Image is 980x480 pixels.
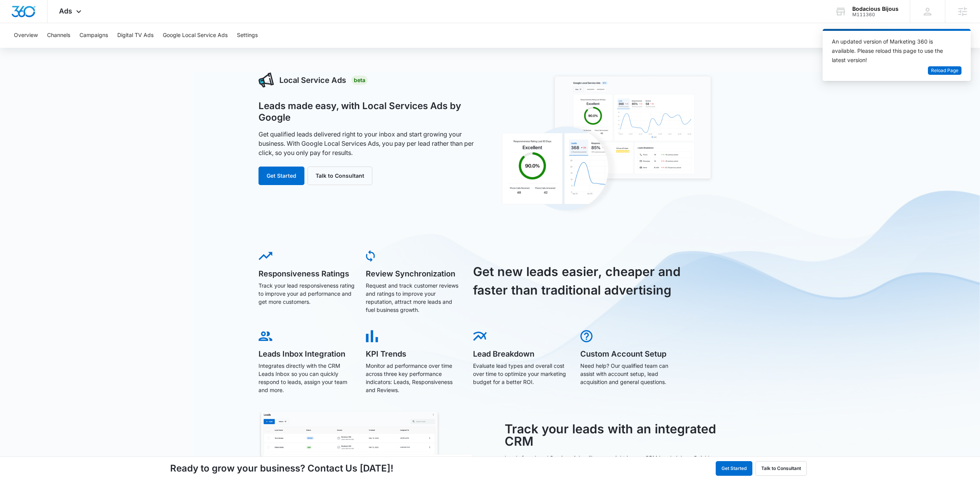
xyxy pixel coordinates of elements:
div: account id [852,12,899,17]
button: Get Started [259,167,304,185]
div: An updated version of Marketing 360 is available. Please reload this page to use the latest version! [832,37,952,65]
p: Integrates directly with the CRM Leads Inbox so you can quickly respond to leads, assign your tea... [259,362,355,394]
span: Reload Page [931,67,958,74]
p: Track your lead responsiveness rating to improve your ad performance and get more customers. [259,281,355,306]
h5: Leads Inbox Integration [259,350,355,358]
h5: Review Synchronization [366,270,462,278]
span: Ads [59,7,72,15]
button: Google Local Service Ads [163,23,228,48]
button: Channels [47,23,70,48]
h5: KPI Trends [366,350,462,358]
div: Beta [351,76,368,85]
p: Get qualified leads delivered right to your inbox and start growing your business. With Google Lo... [259,130,482,157]
button: Reload Page [928,66,961,75]
div: account name [852,6,899,12]
h5: Custom Account Setup [580,350,677,358]
h3: Local Service Ads [279,74,346,86]
p: Need help? Our qualified team can assist with account setup, lead acquisition and general questions. [580,362,677,386]
h5: Responsiveness Ratings [259,270,355,278]
p: Evaluate lead types and overall cost over time to optimize your marketing budget for a better ROI. [473,362,569,386]
h5: Lead Breakdown [473,350,569,358]
h4: Ready to grow your business? Contact Us [DATE]! [170,461,394,475]
button: Get Started [716,461,752,476]
button: Digital TV Ads [117,23,154,48]
h3: Get new leads easier, cheaper and faster than traditional advertising [473,263,690,300]
p: Request and track customer reviews and ratings to improve your reputation, attract more leads and... [366,281,462,314]
button: Talk to Consultant [755,461,807,476]
h1: Leads made easy, with Local Services Ads by Google [259,100,482,123]
button: Talk to Consultant [308,167,372,185]
p: Monitor ad performance over time across three key performance indicators: Leads, Responsiveness a... [366,362,462,394]
h3: Track your leads with an integrated CRM [505,423,721,448]
button: Settings [237,23,258,48]
button: Overview [14,23,38,48]
button: Campaigns [79,23,108,48]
